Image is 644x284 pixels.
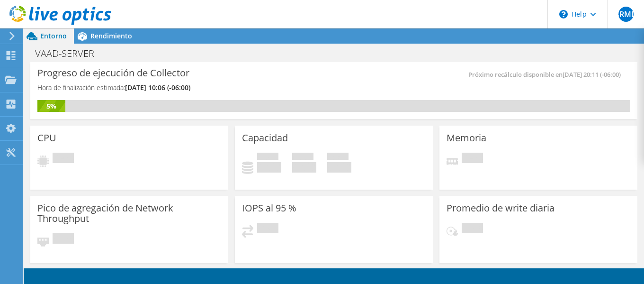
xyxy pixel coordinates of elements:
h3: Capacidad [242,133,288,143]
span: Pendiente [462,223,483,236]
span: Pendiente [462,153,483,165]
div: 5% [37,101,65,111]
h3: IOPS al 95 % [242,203,296,213]
span: [DATE] 10:06 (-06:00) [125,83,190,92]
span: Used [257,153,278,162]
h3: CPU [37,133,56,143]
span: Pendiente [257,223,278,236]
h1: VAAD-SERVER [31,48,109,59]
span: Próximo recálculo disponible en [468,70,626,79]
span: Entorno [40,31,67,40]
h3: Promedio de write diaria [447,203,555,213]
span: GBRMDO [618,7,634,22]
span: Rendimiento [90,31,132,40]
svg: \n [559,10,568,18]
span: [DATE] 20:11 (-06:00) [563,70,621,79]
h4: 0 GiB [292,162,316,173]
h3: Pico de agregación de Network Throughput [37,203,221,224]
span: Pendiente [53,233,74,246]
h3: Memoria [447,133,486,143]
h4: Hora de finalización estimada: [37,82,190,93]
span: Libre [292,153,313,162]
h4: 0 GiB [257,162,281,173]
span: Total [327,153,349,162]
span: Pendiente [53,153,74,165]
h4: 0 GiB [327,162,351,173]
